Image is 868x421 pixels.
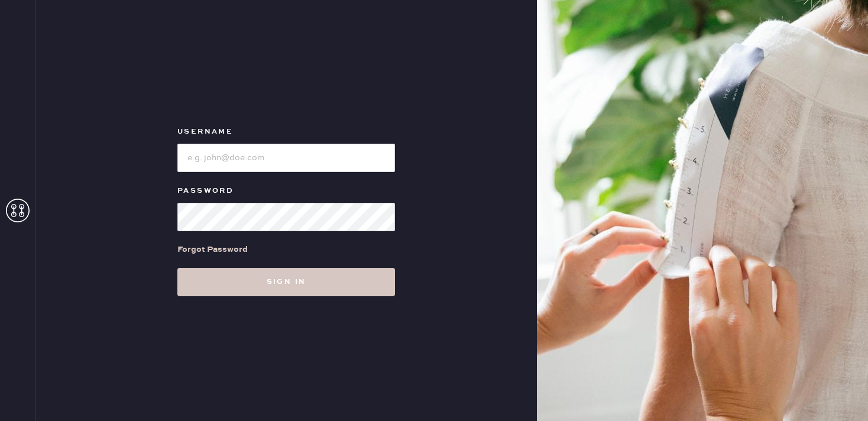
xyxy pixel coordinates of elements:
input: e.g. john@doe.com [177,144,395,172]
label: Password [177,184,395,198]
div: Forgot Password [177,243,248,256]
a: Forgot Password [177,231,248,268]
button: Sign in [177,268,395,296]
label: Username [177,125,395,139]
